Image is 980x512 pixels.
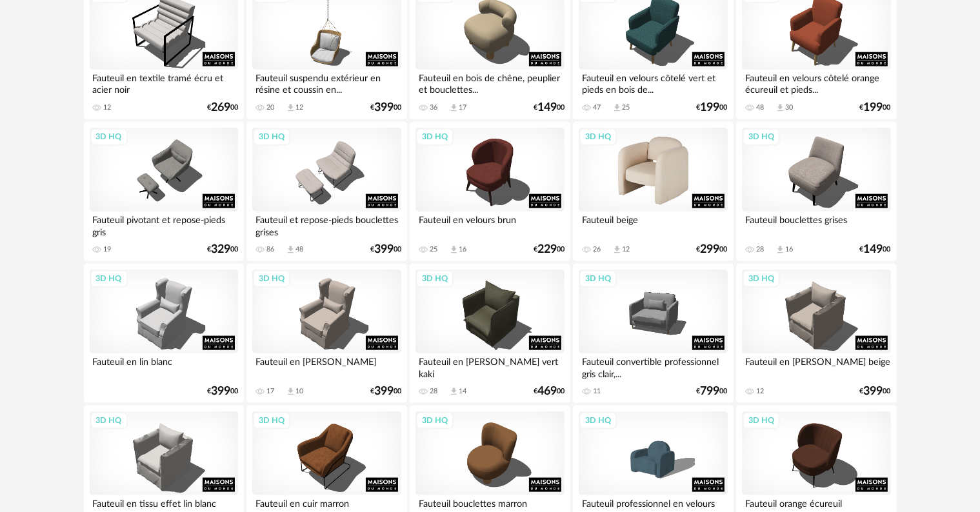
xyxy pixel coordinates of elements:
[253,128,290,145] div: 3D HQ
[286,245,295,255] span: Download icon
[207,103,238,112] div: € 00
[449,245,459,255] span: Download icon
[579,128,617,145] div: 3D HQ
[860,245,891,254] div: € 00
[410,122,570,261] a: 3D HQ Fauteuil en velours brun 25 Download icon 16 €22900
[593,245,601,254] div: 26
[756,103,764,112] div: 48
[742,70,890,95] div: Fauteuil en velours côtelé orange écureuil et pieds...
[415,70,564,95] div: Fauteuil en bois de chêne, peuplier et bouclettes...
[211,245,230,254] span: 329
[534,387,565,396] div: € 00
[756,387,764,396] div: 12
[459,245,466,254] div: 16
[253,412,290,429] div: 3D HQ
[775,245,785,255] span: Download icon
[775,103,785,113] span: Download icon
[701,245,720,254] span: 299
[252,70,401,95] div: Fauteuil suspendu extérieur en résine et coussin en...
[537,387,557,396] span: 469
[266,103,274,112] div: 20
[534,103,565,112] div: € 00
[286,103,295,113] span: Download icon
[90,270,128,287] div: 3D HQ
[286,387,295,397] span: Download icon
[785,245,793,254] div: 16
[860,387,891,396] div: € 00
[573,122,733,261] a: 3D HQ Fauteuil beige 26 Download icon 12 €29900
[785,103,793,112] div: 30
[449,387,459,397] span: Download icon
[743,270,780,287] div: 3D HQ
[374,245,394,254] span: 399
[104,245,112,254] div: 19
[295,245,303,254] div: 48
[736,122,896,261] a: 3D HQ Fauteuil bouclettes grises 28 Download icon 16 €14900
[579,212,727,237] div: Fauteuil beige
[537,103,557,112] span: 149
[622,245,630,254] div: 12
[295,387,303,396] div: 10
[415,212,564,237] div: Fauteuil en velours brun
[90,412,128,429] div: 3D HQ
[211,387,230,396] span: 399
[459,387,466,396] div: 14
[410,264,570,403] a: 3D HQ Fauteuil en [PERSON_NAME] vert kaki 28 Download icon 14 €46900
[370,245,401,254] div: € 00
[370,103,401,112] div: € 00
[253,270,290,287] div: 3D HQ
[459,103,466,112] div: 17
[864,387,883,396] span: 399
[449,103,459,113] span: Download icon
[370,387,401,396] div: € 00
[701,387,720,396] span: 799
[252,353,401,379] div: Fauteuil en [PERSON_NAME]
[246,122,406,261] a: 3D HQ Fauteuil et repose-pieds bouclettes grises 86 Download icon 48 €39900
[579,270,617,287] div: 3D HQ
[246,264,406,403] a: 3D HQ Fauteuil en [PERSON_NAME] 17 Download icon 10 €39900
[430,387,437,396] div: 28
[416,270,454,287] div: 3D HQ
[743,412,780,429] div: 3D HQ
[84,122,244,261] a: 3D HQ Fauteuil pivotant et repose-pieds gris 19 €32900
[743,128,780,145] div: 3D HQ
[252,212,401,237] div: Fauteuil et repose-pieds bouclettes grises
[416,412,454,429] div: 3D HQ
[207,245,238,254] div: € 00
[374,103,394,112] span: 399
[864,103,883,112] span: 199
[84,264,244,403] a: 3D HQ Fauteuil en lin blanc €39900
[579,70,727,95] div: Fauteuil en velours côtelé vert et pieds en bois de...
[864,245,883,254] span: 149
[742,212,890,237] div: Fauteuil bouclettes grises
[266,387,274,396] div: 17
[415,353,564,379] div: Fauteuil en [PERSON_NAME] vert kaki
[622,103,630,112] div: 25
[266,245,274,254] div: 86
[90,128,128,145] div: 3D HQ
[756,245,764,254] div: 28
[537,245,557,254] span: 229
[736,264,896,403] a: 3D HQ Fauteuil en [PERSON_NAME] beige 12 €39900
[612,103,622,113] span: Download icon
[374,387,394,396] span: 399
[579,412,617,429] div: 3D HQ
[416,128,454,145] div: 3D HQ
[573,264,733,403] a: 3D HQ Fauteuil convertible professionnel gris clair,... 11 €79900
[430,245,437,254] div: 25
[593,387,601,396] div: 11
[593,103,601,112] div: 47
[90,212,238,237] div: Fauteuil pivotant et repose-pieds gris
[579,353,727,379] div: Fauteuil convertible professionnel gris clair,...
[430,103,437,112] div: 36
[90,70,238,95] div: Fauteuil en textile tramé écru et acier noir
[534,245,565,254] div: € 00
[207,387,238,396] div: € 00
[612,245,622,255] span: Download icon
[211,103,230,112] span: 269
[104,103,112,112] div: 12
[90,353,238,379] div: Fauteuil en lin blanc
[697,245,728,254] div: € 00
[295,103,303,112] div: 12
[860,103,891,112] div: € 00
